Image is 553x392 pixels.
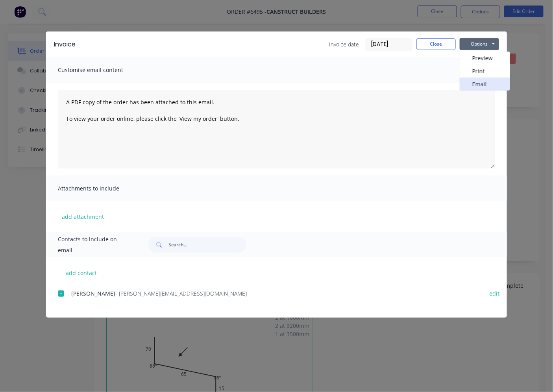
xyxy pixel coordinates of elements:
div: Invoice [54,40,76,49]
button: add contact [58,267,105,279]
button: Print [460,65,510,78]
button: Preview [460,52,510,65]
input: Search... [168,237,246,253]
textarea: A PDF copy of the order has been attached to this email. To view your order online, please click ... [58,90,495,168]
button: add attachment [58,211,108,222]
button: Options [460,38,499,50]
button: edit [485,288,505,299]
span: Attachments to include [58,183,144,194]
span: Contacts to include on email [58,234,128,256]
span: Customise email content [58,65,144,76]
span: [PERSON_NAME] [71,290,115,297]
span: Invoice date [329,40,359,48]
span: - [PERSON_NAME][EMAIL_ADDRESS][DOMAIN_NAME] [115,290,247,297]
button: Email [460,78,510,91]
button: Close [416,38,456,50]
